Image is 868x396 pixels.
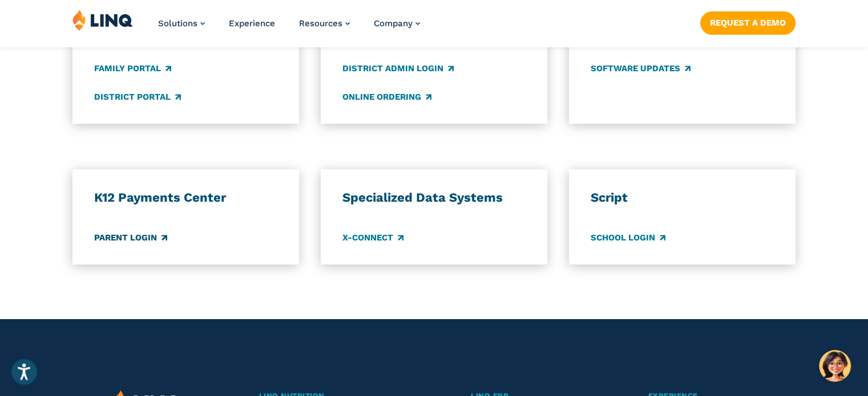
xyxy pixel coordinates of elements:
[94,231,167,244] a: Parent Login
[591,190,774,206] h3: Script
[342,63,454,75] a: District Admin Login
[94,63,171,75] a: Family Portal
[700,9,796,34] nav: Button Navigation
[342,190,526,206] h3: Specialized Data Systems
[591,63,691,75] a: Software Updates
[374,18,420,28] a: Company
[158,18,205,28] a: Solutions
[819,350,851,382] button: Hello, have a question? Let’s chat.
[94,190,277,206] h3: K12 Payments Center
[342,91,431,103] a: Online Ordering
[700,11,796,34] a: Request a Demo
[158,9,420,47] nav: Primary Navigation
[299,18,350,28] a: Resources
[158,18,197,28] span: Solutions
[342,231,403,244] a: X-Connect
[299,18,342,28] span: Resources
[94,91,181,103] a: District Portal
[374,18,413,28] span: Company
[229,18,275,28] a: Experience
[72,9,133,31] img: LINQ | K‑12 Software
[591,231,665,244] a: School Login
